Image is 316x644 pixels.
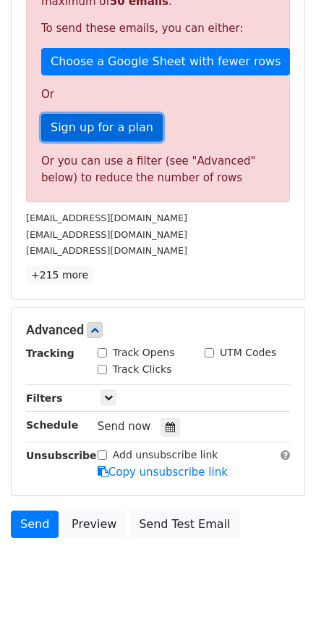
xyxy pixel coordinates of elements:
[41,21,275,36] p: To send these emails, you can either:
[26,212,187,223] small: [EMAIL_ADDRESS][DOMAIN_NAME]
[41,114,163,141] a: Sign up for a plan
[113,345,175,360] label: Track Opens
[98,420,151,433] span: Send now
[113,447,218,463] label: Add unsubscribe link
[129,511,239,538] a: Send Test Email
[41,48,290,75] a: Choose a Google Sheet with fewer rows
[98,466,228,479] a: Copy unsubscribe link
[41,153,275,186] div: Or you can use a filter (see "Advanced" below) to reduce the number of rows
[26,347,74,359] strong: Tracking
[244,574,316,644] iframe: Chat Widget
[11,511,59,538] a: Send
[41,87,275,102] p: Or
[220,345,276,360] label: UTM Codes
[26,392,63,404] strong: Filters
[26,245,187,256] small: [EMAIL_ADDRESS][DOMAIN_NAME]
[26,450,97,461] strong: Unsubscribe
[26,266,93,284] a: +215 more
[62,511,126,538] a: Preview
[26,419,78,431] strong: Schedule
[113,362,172,377] label: Track Clicks
[26,229,187,240] small: [EMAIL_ADDRESS][DOMAIN_NAME]
[26,322,290,338] h5: Advanced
